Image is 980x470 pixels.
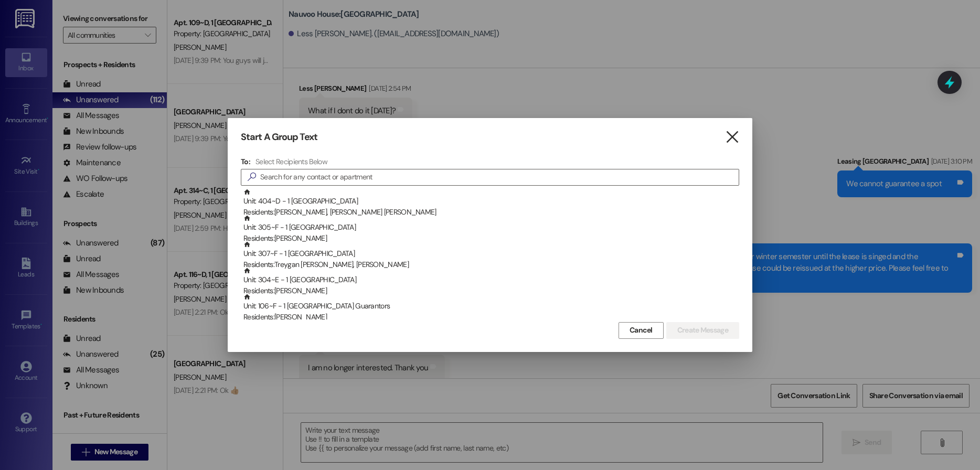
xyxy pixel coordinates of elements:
[241,157,250,166] h3: To:
[243,215,739,244] div: Unit: 305~F - 1 [GEOGRAPHIC_DATA]
[241,188,739,215] div: Unit: 404~D - 1 [GEOGRAPHIC_DATA]Residents:[PERSON_NAME], [PERSON_NAME] [PERSON_NAME]
[243,233,739,244] div: Residents: [PERSON_NAME]
[243,172,260,183] i: 
[243,259,739,270] div: Residents: Treygan [PERSON_NAME], [PERSON_NAME]
[241,293,739,319] div: Unit: 106~F - 1 [GEOGRAPHIC_DATA] GuarantorsResidents:[PERSON_NAME]
[243,312,739,323] div: Residents: [PERSON_NAME]
[243,241,739,271] div: Unit: 307~F - 1 [GEOGRAPHIC_DATA]
[243,207,739,218] div: Residents: [PERSON_NAME], [PERSON_NAME] [PERSON_NAME]
[725,132,739,143] i: 
[630,325,653,336] span: Cancel
[241,131,317,143] h3: Start A Group Text
[243,267,739,297] div: Unit: 304~E - 1 [GEOGRAPHIC_DATA]
[619,322,664,339] button: Cancel
[243,188,739,218] div: Unit: 404~D - 1 [GEOGRAPHIC_DATA]
[243,285,739,296] div: Residents: [PERSON_NAME]
[243,293,739,323] div: Unit: 106~F - 1 [GEOGRAPHIC_DATA] Guarantors
[666,322,739,339] button: Create Message
[677,325,728,336] span: Create Message
[255,157,327,166] h4: Select Recipients Below
[260,170,739,185] input: Search for any contact or apartment
[241,267,739,293] div: Unit: 304~E - 1 [GEOGRAPHIC_DATA]Residents:[PERSON_NAME]
[241,215,739,241] div: Unit: 305~F - 1 [GEOGRAPHIC_DATA]Residents:[PERSON_NAME]
[241,241,739,267] div: Unit: 307~F - 1 [GEOGRAPHIC_DATA]Residents:Treygan [PERSON_NAME], [PERSON_NAME]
